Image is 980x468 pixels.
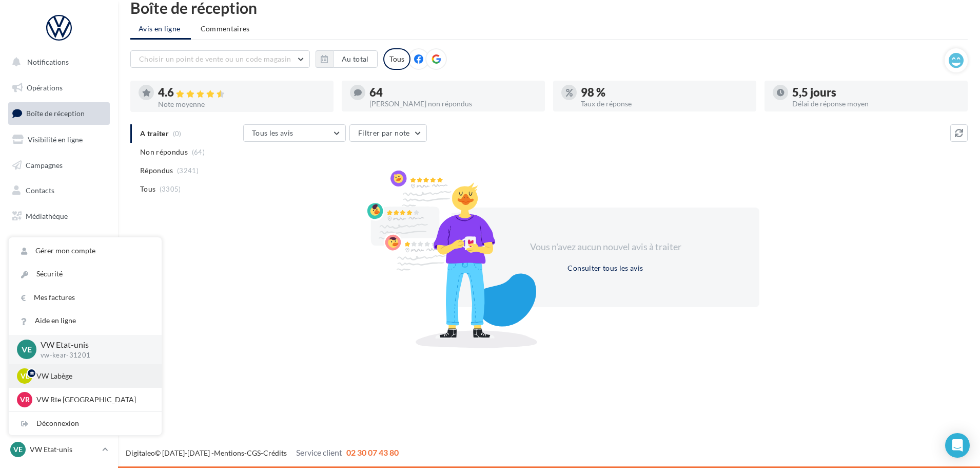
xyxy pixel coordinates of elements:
[41,351,145,360] p: vw-kear-31201
[214,448,244,457] a: Mentions
[126,448,155,457] a: Digitaleo
[349,124,427,142] button: Filtrer par note
[383,48,410,70] div: Tous
[346,447,399,457] span: 02 30 07 43 80
[296,447,342,457] span: Service client
[36,395,149,405] p: VW Rte [GEOGRAPHIC_DATA]
[517,240,694,254] div: Vous n'avez aucun nouvel avis à traiter
[160,185,181,193] span: (3305)
[139,54,291,63] span: Choisir un point de vente ou un code magasin
[6,180,112,201] a: Contacts
[140,147,188,157] span: Non répondus
[6,129,112,151] a: Visibilité en ligne
[130,50,310,68] button: Choisir un point de vente ou un code magasin
[263,448,287,457] a: Crédits
[316,50,378,68] button: Au total
[945,433,970,458] div: Open Intercom Messenger
[581,87,748,98] div: 98 %
[369,100,537,107] div: [PERSON_NAME] non répondus
[20,395,30,405] span: VR
[243,124,346,142] button: Tous les avis
[6,102,112,124] a: Boîte de réception
[9,412,162,435] div: Déconnexion
[369,87,537,98] div: 64
[8,440,110,459] a: VE VW Etat-unis
[6,231,112,253] a: Calendrier
[21,371,29,381] span: VL
[6,51,108,73] button: Notifications
[6,256,112,287] a: PLV et print personnalisable
[6,291,112,321] a: Campagnes DataOnDemand
[9,309,162,332] a: Aide en ligne
[6,77,112,99] a: Opérations
[247,448,261,457] a: CGS
[27,58,69,66] span: Notifications
[9,239,162,263] a: Gérer mon compte
[126,448,399,457] span: © [DATE]-[DATE] - - -
[6,155,112,176] a: Campagnes
[201,24,250,34] span: Commentaires
[26,109,85,118] span: Boîte de réception
[140,165,173,176] span: Répondus
[581,100,748,107] div: Taux de réponse
[28,135,83,144] span: Visibilité en ligne
[22,344,32,355] span: VE
[177,166,199,175] span: (3241)
[158,87,325,99] div: 4.6
[6,205,112,227] a: Médiathèque
[26,160,63,169] span: Campagnes
[140,184,155,194] span: Tous
[26,186,54,195] span: Contacts
[41,339,145,351] p: VW Etat-unis
[792,100,959,107] div: Délai de réponse moyen
[158,101,325,108] div: Note moyenne
[9,286,162,309] a: Mes factures
[30,444,98,455] p: VW Etat-unis
[9,263,162,286] a: Sécurité
[333,50,378,68] button: Au total
[13,444,23,455] span: VE
[36,371,149,381] p: VW Labège
[27,83,63,92] span: Opérations
[192,148,205,156] span: (64)
[26,212,68,220] span: Médiathèque
[252,128,293,137] span: Tous les avis
[563,262,647,274] button: Consulter tous les avis
[792,87,959,98] div: 5,5 jours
